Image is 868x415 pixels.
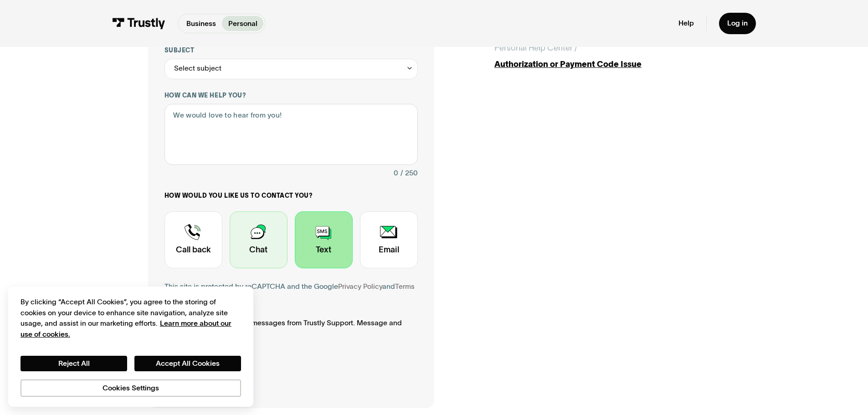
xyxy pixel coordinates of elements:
[21,297,241,396] div: Privacy
[21,379,241,397] button: Cookies Settings
[186,18,216,29] p: Business
[164,281,418,305] div: This site is protected by reCAPTCHA and the Google and apply.
[174,62,221,75] div: Select subject
[719,13,756,34] a: Log in
[228,18,257,29] p: Personal
[394,167,398,179] div: 0
[494,42,577,54] div: Personal Help Center /
[112,18,165,29] img: Trustly Logo
[134,356,241,371] button: Accept All Cookies
[21,297,241,339] div: By clicking “Accept All Cookies”, you agree to the storing of cookies on your device to enhance s...
[179,317,418,342] span: I agree to receive text messages from Trustly Support. Message and data rates may apply.
[727,19,748,28] div: Log in
[494,58,720,71] div: Authorization or Payment Code Issue
[164,59,418,79] div: Select subject
[222,16,263,31] a: Personal
[164,192,418,200] label: How would you like us to contact you?
[164,92,418,100] label: How can we help you?
[180,16,222,31] a: Business
[494,42,720,71] a: Personal Help Center /Authorization or Payment Code Issue
[338,282,382,290] a: Privacy Policy
[21,356,127,371] button: Reject All
[164,46,418,55] label: Subject
[401,167,418,179] div: / 250
[678,19,694,28] a: Help
[8,287,253,407] div: Cookie banner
